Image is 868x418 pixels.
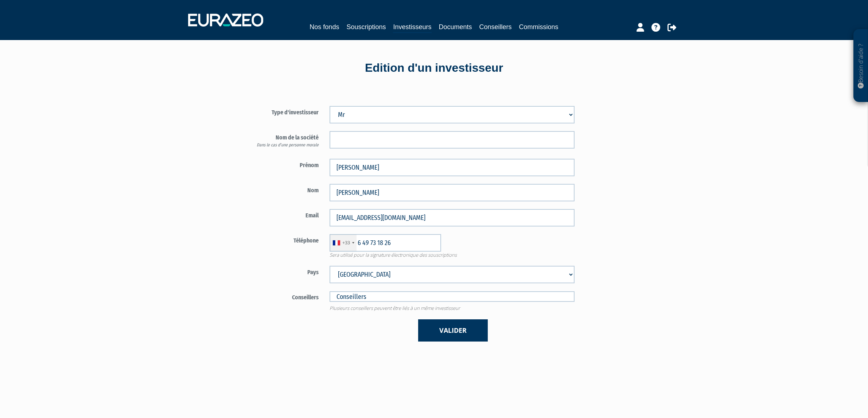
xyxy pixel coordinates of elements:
[393,22,431,33] a: Investisseurs
[239,234,324,245] label: Téléphone
[239,106,324,117] label: Type d'investisseur
[239,209,324,220] label: Email
[239,184,324,195] label: Nom
[188,13,263,27] img: 1732889491-logotype_eurazeo_blanc_rvb.png
[239,266,324,277] label: Pays
[226,60,642,76] div: Edition d'un investisseur
[330,234,357,251] div: France: +33
[310,22,339,32] a: Nos fonds
[330,234,441,252] input: 6 12 34 56 78
[239,131,324,148] label: Nom de la société
[239,159,324,170] label: Prénom
[857,33,865,99] p: Besoin d'aide ?
[342,239,350,246] div: +33
[439,22,472,32] a: Documents
[418,319,488,342] button: Valider
[346,22,386,32] a: Souscriptions
[324,305,580,312] span: Plusieurs conseillers peuvent être liés à un même investisseur
[245,142,319,148] div: Dans le cas d’une personne morale
[239,291,324,302] label: Conseillers
[519,22,558,32] a: Commissions
[324,252,580,259] span: Sera utilisé pour la signature électronique des souscriptions
[479,22,512,32] a: Conseillers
